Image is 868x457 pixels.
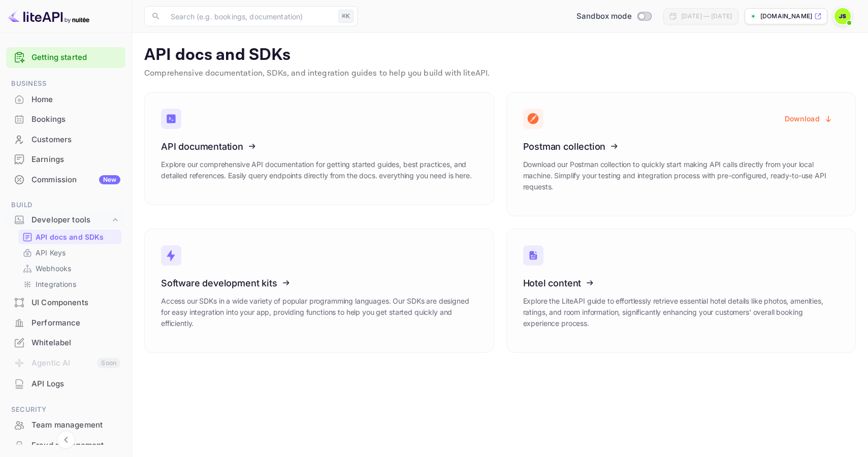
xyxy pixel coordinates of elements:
[18,245,121,260] div: API Keys
[22,279,117,289] a: Integrations
[31,337,120,349] div: Whitelabel
[779,109,839,128] button: Download
[18,261,121,276] div: Webhooks
[760,12,812,21] p: [DOMAIN_NAME]
[6,415,125,434] a: Team management
[36,232,104,242] p: API docs and SDKs
[161,296,477,329] p: Access our SDKs in a wide variety of popular programming languages. Our SDKs are designed for eas...
[338,10,353,23] div: ⌘K
[31,114,120,125] div: Bookings
[22,232,117,242] a: API docs and SDKs
[6,90,125,109] a: Home
[31,94,120,106] div: Home
[6,293,125,312] a: UI Components
[31,134,120,146] div: Customers
[523,296,840,329] p: Explore the LiteAPI guide to effortlessly retrieve essential hotel details like photos, amenities...
[6,313,125,332] a: Performance
[161,141,477,152] h3: API documentation
[523,159,840,192] p: Download our Postman collection to quickly start making API calls directly from your local machin...
[6,374,125,393] a: API Logs
[6,293,125,313] div: UI Components
[31,297,120,309] div: UI Components
[31,440,120,451] div: Fraud management
[36,247,66,258] p: API Keys
[6,404,125,415] span: Security
[6,110,125,129] div: Bookings
[6,130,125,150] div: Customers
[834,8,851,24] img: John Sutton
[22,247,117,258] a: API Keys
[572,11,655,22] div: Switch to Production mode
[6,150,125,169] a: Earnings
[6,130,125,149] a: Customers
[6,436,125,454] a: Fraud management
[31,52,120,63] a: Getting started
[6,47,125,68] div: Getting started
[523,141,840,152] h3: Postman collection
[144,92,494,205] a: API documentationExplore our comprehensive API documentation for getting started guides, best pra...
[6,150,125,170] div: Earnings
[161,278,477,288] h3: Software development kits
[8,8,89,24] img: LiteAPI logo
[144,228,494,353] a: Software development kitsAccess our SDKs in a wide variety of popular programming languages. Our ...
[18,230,121,244] div: API docs and SDKs
[6,90,125,110] div: Home
[18,277,121,291] div: Integrations
[36,279,76,289] p: Integrations
[144,68,856,80] p: Comprehensive documentation, SDKs, and integration guides to help you build with liteAPI.
[31,419,120,431] div: Team management
[57,431,75,449] button: Collapse navigation
[523,278,840,288] h3: Hotel content
[6,170,125,190] div: CommissionNew
[36,263,71,274] p: Webhooks
[31,378,120,390] div: API Logs
[6,170,125,189] a: CommissionNew
[576,11,632,22] span: Sandbox mode
[506,228,856,353] a: Hotel contentExplore the LiteAPI guide to effortlessly retrieve essential hotel details like phot...
[681,12,732,21] div: [DATE] — [DATE]
[6,415,125,435] div: Team management
[31,317,120,329] div: Performance
[144,45,856,66] p: API docs and SDKs
[99,175,120,184] div: New
[161,159,477,181] p: Explore our comprehensive API documentation for getting started guides, best practices, and detai...
[6,374,125,394] div: API Logs
[6,333,125,353] div: Whitelabel
[6,313,125,333] div: Performance
[31,174,120,186] div: Commission
[22,263,117,274] a: Webhooks
[6,200,125,211] span: Build
[6,211,125,229] div: Developer tools
[31,154,120,166] div: Earnings
[31,214,110,226] div: Developer tools
[6,333,125,352] a: Whitelabel
[6,78,125,89] span: Business
[6,110,125,128] a: Bookings
[165,6,334,26] input: Search (e.g. bookings, documentation)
